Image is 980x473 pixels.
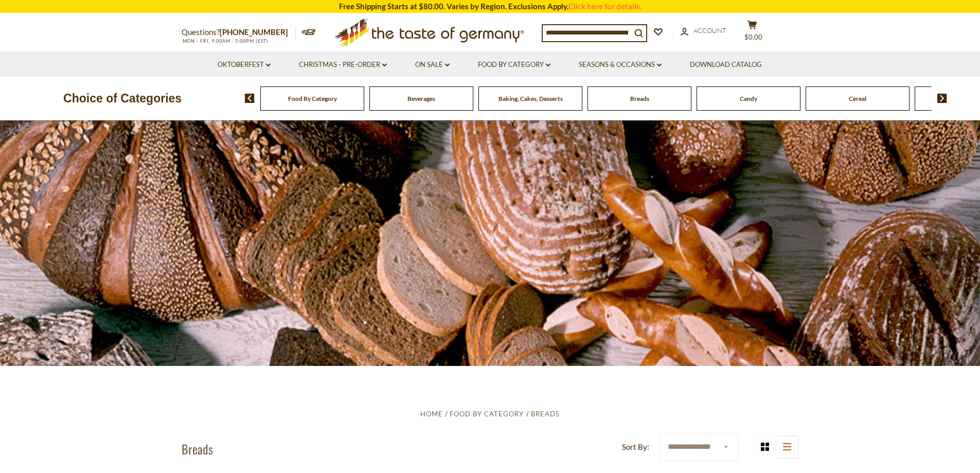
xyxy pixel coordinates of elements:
button: $0.00 [737,20,768,46]
a: Cereal [849,95,866,102]
label: Sort By: [622,441,649,453]
a: Seasons & Occasions [579,59,662,71]
a: Click here for details. [568,2,642,11]
a: Account [681,25,726,37]
a: Breads [630,95,649,102]
a: Oktoberfest [218,59,271,71]
a: Food By Category [478,59,550,71]
h1: Breads [182,441,213,457]
a: Home [420,410,443,418]
a: Download Catalog [690,59,762,71]
span: Account [693,26,726,34]
a: Christmas - PRE-ORDER [299,59,387,71]
a: On Sale [415,59,450,71]
img: next arrow [937,94,947,103]
a: Breads [531,410,560,418]
a: Food By Category [288,95,337,102]
a: Beverages [407,95,435,102]
p: Questions? [182,26,296,39]
a: Baking, Cakes, Desserts [498,95,563,102]
a: Candy [740,95,757,102]
span: MON - FRI, 9:00AM - 5:00PM (EST) [182,38,269,44]
span: $0.00 [744,33,762,41]
a: [PHONE_NUMBER] [220,27,288,37]
img: previous arrow [245,94,255,103]
a: Food By Category [450,410,524,418]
